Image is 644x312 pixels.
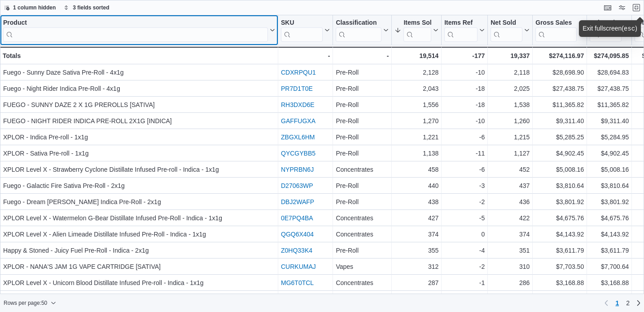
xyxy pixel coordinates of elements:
[3,164,275,175] div: XPLOR Level X - Strawberry Cyclone Distillate Infused Pre-roll - Indica - 1x1g
[612,296,622,310] button: Page 1 of 2
[281,101,315,108] a: RH3DXD6E
[590,132,629,143] div: $5,284.95
[615,299,619,308] span: 1
[336,164,389,175] div: Concentrates
[491,261,530,272] div: 310
[3,261,275,272] div: XPLOR - NANA'S JAM 1G VAPE CARTRIDGE [SATIVA]
[535,67,584,78] div: $28,698.90
[590,19,622,42] div: Subtotal
[535,132,584,143] div: $5,285.25
[281,231,314,238] a: QGQ6X404
[633,298,644,308] a: Next page
[590,50,629,61] div: $274,095.85
[590,116,629,126] div: $9,311.40
[444,19,485,42] button: Items Ref
[491,180,530,191] div: 437
[491,213,530,223] div: 422
[394,196,438,207] div: 438
[3,67,275,78] div: Fuego - Sunny Daze Sativa Pre-Roll - 4x1g
[336,213,389,223] div: Concentrates
[535,180,584,191] div: $3,810.64
[394,213,438,223] div: 427
[394,229,438,240] div: 374
[3,19,268,42] div: Product
[281,19,330,42] button: SKU
[3,50,275,61] div: Totals
[590,229,629,240] div: $4,143.92
[590,261,629,272] div: $7,700.64
[590,245,629,256] div: $3,611.79
[491,19,522,27] div: Net Sold
[3,148,275,159] div: XPLOR - Sativa Pre-roll - 1x1g
[394,83,438,94] div: 2,043
[281,134,315,141] a: ZBGXL6HM
[444,19,478,27] div: Items Ref
[13,4,56,11] span: 1 column hidden
[535,261,584,272] div: $7,703.50
[491,19,530,42] button: Net Sold
[3,132,275,143] div: XPLOR - Indica Pre-roll - 1x1g
[3,99,275,110] div: FUEGO - SUNNY DAZE 2 X 1G PREROLLS [SATIVA]
[0,2,59,13] button: 1 column hidden
[394,19,438,42] button: Items Sold
[444,245,485,256] div: -4
[535,19,584,42] button: Gross Sales
[590,196,629,207] div: $3,801.92
[281,19,323,27] div: SKU
[394,180,438,191] div: 440
[491,116,530,126] div: 1,260
[3,116,275,126] div: FUEGO - NIGHT RIDER INDICA PRE-ROLL 2X1G [INDICA]
[281,150,315,157] a: QYCGYBB5
[336,148,389,159] div: Pre-Roll
[535,196,584,207] div: $3,801.92
[491,19,522,42] div: Net Sold
[535,50,584,61] div: $274,116.97
[590,19,622,27] div: Subtotal
[491,277,530,288] div: 286
[491,196,530,207] div: 436
[535,213,584,223] div: $4,675.76
[444,277,485,288] div: -1
[590,67,629,78] div: $28,694.83
[491,83,530,94] div: 2,025
[601,298,612,308] button: Previous page
[622,296,633,310] a: Page 2 of 2
[336,261,389,272] div: Vapes
[535,19,577,27] div: Gross Sales
[444,132,485,143] div: -6
[394,67,438,78] div: 2,128
[601,296,644,310] nav: Pagination for preceding grid
[535,99,584,110] div: $11,365.82
[491,164,530,175] div: 452
[3,19,268,27] div: Product
[394,50,438,61] div: 19,514
[535,116,584,126] div: $9,311.40
[60,2,113,13] button: 3 fields sorted
[394,277,438,288] div: 287
[281,214,313,222] a: 0E7PQ4BA
[336,99,389,110] div: Pre-Roll
[491,245,530,256] div: 351
[590,180,629,191] div: $3,810.64
[3,180,275,191] div: Fuego - Galactic Fire Sativa Pre-Roll - 2x1g
[281,69,316,76] a: CDXRPQU1
[281,19,323,42] div: SKU URL
[403,19,431,27] div: Items Sold
[336,19,381,27] div: Classification
[624,25,635,32] kbd: esc
[444,50,485,61] div: -177
[535,229,584,240] div: $4,143.92
[281,263,316,270] a: CURKUMAJ
[444,196,485,207] div: -2
[394,132,438,143] div: 1,221
[444,83,485,94] div: -18
[336,19,381,42] div: Classification
[3,277,275,288] div: XPLOR Level X - Unicorn Blood Distillate Infused Pre-roll - Indica - 1x1g
[3,213,275,223] div: XPLOR Level X - Watermelon G-Bear Distillate Infused Pre-Roll - Indica - 1x1g
[590,83,629,94] div: $27,438.75
[535,19,577,42] div: Gross Sales
[336,116,389,126] div: Pre-Roll
[617,2,627,13] button: Display options
[444,67,485,78] div: -10
[590,213,629,223] div: $4,675.76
